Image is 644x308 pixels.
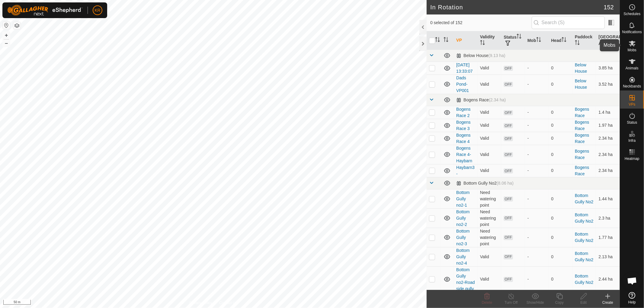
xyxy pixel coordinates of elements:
[604,3,614,12] span: 152
[478,62,501,75] td: Valid
[527,254,546,260] div: -
[547,300,572,305] div: Copy
[525,31,549,50] th: Mob
[456,146,472,163] a: Bogens Race 4-Haybarn
[596,145,620,164] td: 2.34 ha
[575,251,593,262] a: Bottom Gully No2
[478,164,501,177] td: Valid
[596,189,620,208] td: 1.44 ha
[456,181,514,186] div: Bottom Gully No2
[454,31,478,50] th: VP
[430,20,532,26] span: 0 selected of 152
[456,53,505,58] div: Below House
[575,212,593,224] a: Bottom Gully No2
[504,123,513,128] span: OFF
[482,300,492,305] span: Delete
[596,266,620,292] td: 2.44 ha
[190,300,212,306] a: Privacy Policy
[596,300,620,305] div: Create
[504,254,513,259] span: OFF
[478,106,501,119] td: Valid
[575,107,589,118] a: Bogens Race
[504,110,513,115] span: OFF
[7,5,83,16] img: Gallagher Logo
[596,132,620,145] td: 2.34 ha
[626,66,639,70] span: Animals
[596,31,620,50] th: [GEOGRAPHIC_DATA] Area
[549,208,572,228] td: 0
[620,290,644,306] a: Help
[504,82,513,87] span: OFF
[527,276,546,282] div: -
[549,62,572,75] td: 0
[549,228,572,247] td: 0
[95,7,100,14] span: KR
[549,119,572,132] td: 0
[456,190,469,208] a: Bottom Gully no2-1
[523,300,547,305] div: Show/Hide
[575,193,593,204] a: Bottom Gully No2
[549,247,572,266] td: 0
[480,41,485,46] p-sorticon: Activate to sort
[504,66,513,71] span: OFF
[478,208,501,228] td: Need watering point
[625,157,639,160] span: Heatmap
[478,247,501,266] td: Valid
[575,133,589,144] a: Bogens Race
[572,300,596,305] div: Edit
[532,16,605,29] input: Search (S)
[456,75,469,93] a: Dads Pond-VP001
[527,215,546,221] div: -
[489,53,505,58] span: (9.13 ha)
[13,22,21,29] button: Map Layers
[456,120,470,131] a: Bogens Race 3
[596,106,620,119] td: 1.4 ha
[572,31,596,50] th: Paddock
[504,196,513,202] span: OFF
[456,62,473,74] a: [DATE] 13:33:07
[629,103,635,106] span: VPs
[527,196,546,202] div: -
[478,189,501,208] td: Need watering point
[628,48,636,52] span: Mobs
[575,232,593,243] a: Bottom Gully No2
[622,30,642,34] span: Notifications
[456,229,469,246] a: Bottom Gully no2-3
[456,165,475,176] a: Haybarn3-
[219,300,237,306] a: Contact Us
[478,266,501,292] td: Valid
[628,139,636,142] span: Infra
[536,38,541,43] p-sorticon: Activate to sort
[596,75,620,94] td: 3.52 ha
[504,277,513,282] span: OFF
[575,274,593,285] a: Bottom Gully No2
[549,106,572,119] td: 0
[501,31,525,50] th: Status
[596,164,620,177] td: 2.34 ha
[527,109,546,116] div: -
[549,132,572,145] td: 0
[549,266,572,292] td: 0
[628,300,636,304] span: Help
[596,119,620,132] td: 1.97 ha
[527,167,546,174] div: -
[478,119,501,132] td: Valid
[504,235,513,240] span: OFF
[504,136,513,141] span: OFF
[596,62,620,75] td: 3.85 ha
[623,272,641,290] div: Open chat
[549,164,572,177] td: 0
[478,132,501,145] td: Valid
[504,216,513,221] span: OFF
[478,228,501,247] td: Need watering point
[527,234,546,241] div: -
[456,267,475,291] a: Bottom Gully no2-Road side gully
[489,97,506,102] span: (2.34 ha)
[549,31,572,50] th: Head
[527,122,546,129] div: -
[444,38,448,43] p-sorticon: Activate to sort
[549,145,572,164] td: 0
[527,65,546,71] div: -
[456,107,470,118] a: Bogens Race 2
[478,145,501,164] td: Valid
